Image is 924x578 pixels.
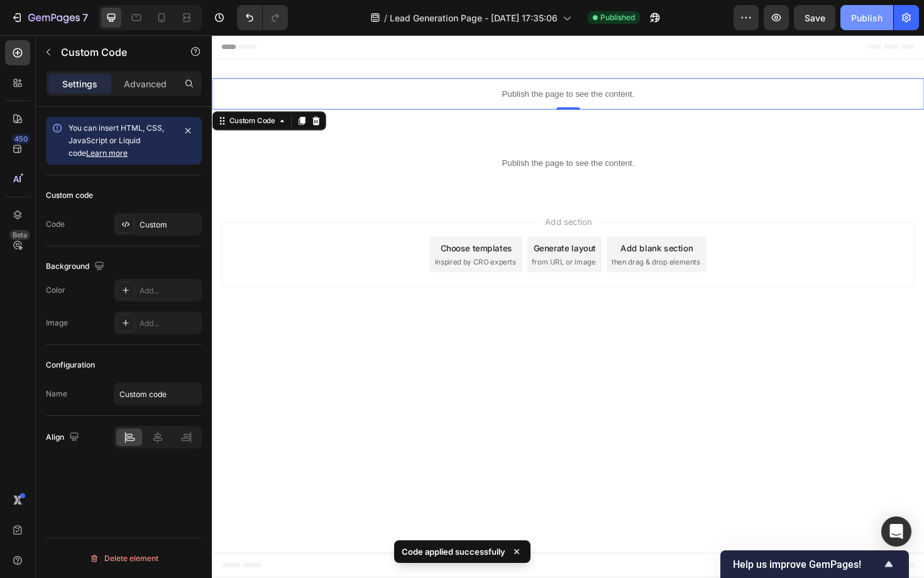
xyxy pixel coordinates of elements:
[212,35,924,578] iframe: Design area
[341,219,407,232] div: Generate layout
[600,12,635,23] span: Published
[432,219,509,232] div: Add blank section
[46,285,65,296] div: Color
[384,11,387,25] span: /
[61,45,168,60] p: Custom Code
[402,545,505,558] p: Code applied successfully
[339,235,406,246] span: from URL or image
[733,559,881,570] span: Help us improve GemPages!
[69,123,164,158] span: You can insert HTML, CSS, JavaScript or Liquid code
[89,551,158,566] div: Delete element
[348,191,407,204] span: Add section
[5,5,94,30] button: 7
[46,258,107,275] div: Background
[140,318,199,329] div: Add...
[236,235,322,246] span: inspired by CRO experts
[62,77,97,90] p: Settings
[46,388,67,400] div: Name
[851,11,883,25] div: Publish
[794,5,835,30] button: Save
[140,219,199,231] div: Custom
[46,219,65,230] div: Code
[805,13,825,23] span: Save
[242,219,318,232] div: Choose templates
[140,285,199,297] div: Add...
[46,548,202,569] button: Delete element
[46,429,82,446] div: Align
[46,359,95,371] div: Configuration
[124,77,167,90] p: Advanced
[237,5,288,30] div: Undo/Redo
[46,190,93,201] div: Custom code
[82,10,88,25] p: 7
[390,11,558,25] span: Lead Generation Page - [DATE] 17:35:06
[12,134,30,144] div: 450
[733,557,896,572] button: Show survey - Help us improve GemPages!
[423,235,517,246] span: then drag & drop elements
[86,148,128,158] a: Learn more
[9,230,30,240] div: Beta
[840,5,893,30] button: Publish
[881,516,911,547] div: Open Intercom Messenger
[46,317,68,329] div: Image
